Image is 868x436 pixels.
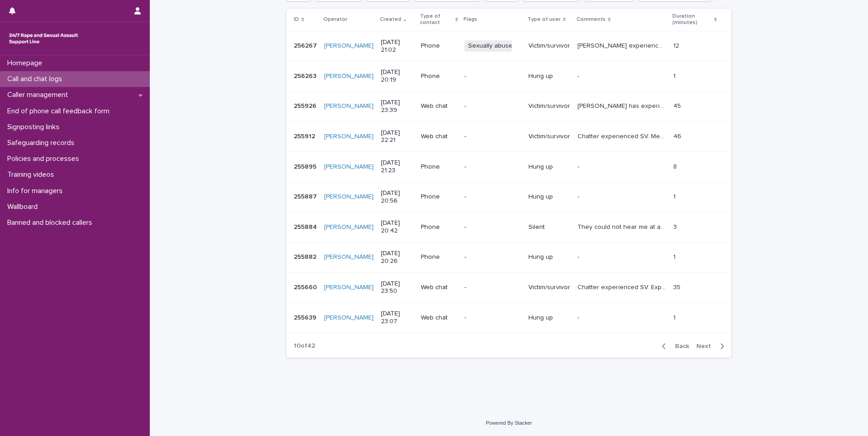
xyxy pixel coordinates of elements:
[528,163,570,171] p: Hung up
[693,342,731,350] button: Next
[7,29,80,48] img: rhQMoQhaT3yELyF149Cw
[286,212,731,242] tr: 255884255884 [PERSON_NAME] [DATE] 20:42Phone-SilentThey could not hear me at all, I could hear th...
[464,40,516,52] span: Sexually abuse
[380,15,401,24] p: Created
[528,15,561,24] p: Type of user
[577,282,668,291] p: Chatter experienced SV. Explored feelings surrounding their trauma. Explored the legal definition...
[464,163,521,171] p: -
[672,11,712,28] p: Duration (minutes)
[673,222,679,231] p: 3
[655,342,693,350] button: Back
[464,102,521,110] p: -
[421,133,457,140] p: Web chat
[286,31,731,61] tr: 256267256267 [PERSON_NAME] [DATE] 21:02PhoneSexually abuseVictim/survivor[PERSON_NAME] experience...
[286,303,731,333] tr: 255639255639 [PERSON_NAME] [DATE] 23:07Web chat-Hung up-- 11
[673,71,677,80] p: 1
[4,59,49,68] p: Homepage
[528,314,570,322] p: Hung up
[464,73,521,80] p: -
[421,253,457,261] p: Phone
[464,15,477,24] p: Flags
[294,15,299,24] p: ID
[324,102,374,110] a: [PERSON_NAME]
[4,170,61,179] p: Training videos
[528,102,570,110] p: Victim/survivor
[294,312,318,322] p: 255639
[286,121,731,152] tr: 255912255912 [PERSON_NAME] [DATE] 22:21Web chat-Victim/survivorChatter experienced SV. Mentioned ...
[381,310,414,325] p: [DATE] 23:07
[381,68,414,84] p: [DATE] 20:19
[4,155,86,163] p: Policies and processes
[381,39,414,54] p: [DATE] 21:02
[324,223,374,231] a: [PERSON_NAME]
[528,253,570,261] p: Hung up
[577,15,606,24] p: Comments
[4,75,69,83] p: Call and chat logs
[673,191,677,201] p: 1
[381,159,414,174] p: [DATE] 21:23
[528,193,570,201] p: Hung up
[294,191,319,201] p: 255887
[528,42,570,50] p: Victim/survivor
[528,133,570,140] p: Victim/survivor
[464,133,521,140] p: -
[4,107,117,116] p: End of phone call feedback form
[381,129,414,145] p: [DATE] 22:21
[421,73,457,80] p: Phone
[286,272,731,303] tr: 255660255660 [PERSON_NAME] [DATE] 23:50Web chat-Victim/survivorChatter experienced SV. Explored f...
[577,222,668,231] p: They could not hear me at all, I could hear them
[4,123,67,131] p: Signposting links
[577,191,581,201] p: -
[286,152,731,182] tr: 255895255895 [PERSON_NAME] [DATE] 21:23Phone-Hung up-- 88
[464,314,521,322] p: -
[673,40,681,50] p: 12
[324,73,374,80] a: [PERSON_NAME]
[673,161,679,171] p: 8
[421,42,457,50] p: Phone
[324,163,374,171] a: [PERSON_NAME]
[294,252,318,261] p: 255882
[4,139,82,147] p: Safeguarding records
[294,71,318,80] p: 256263
[4,91,75,99] p: Caller management
[381,250,414,265] p: [DATE] 20:26
[323,15,347,24] p: Operator
[324,42,374,50] a: [PERSON_NAME]
[486,420,532,426] a: Powered By Stacker
[577,131,668,140] p: Chatter experienced SV. Mentioned that they are 17. Explored their trauma and feelings surroundin...
[286,91,731,121] tr: 255926255926 [PERSON_NAME] [DATE] 23:39Web chat-Victim/survivor[PERSON_NAME] has experienced SV. ...
[464,253,521,261] p: -
[286,335,322,357] p: 10 of 42
[324,193,374,201] a: [PERSON_NAME]
[324,133,374,140] a: [PERSON_NAME]
[324,253,374,261] a: [PERSON_NAME]
[528,223,570,231] p: Silent
[294,131,317,140] p: 255912
[673,101,683,110] p: 45
[4,218,99,227] p: Banned and blocked callers
[673,312,677,322] p: 1
[577,312,581,322] p: -
[421,193,457,201] p: Phone
[421,314,457,322] p: Web chat
[294,40,319,50] p: 256267
[464,223,521,231] p: -
[4,203,45,211] p: Wallboard
[421,223,457,231] p: Phone
[294,161,318,171] p: 255895
[286,242,731,272] tr: 255882255882 [PERSON_NAME] [DATE] 20:26Phone-Hung up-- 11
[696,343,716,349] span: Next
[286,182,731,212] tr: 255887255887 [PERSON_NAME] [DATE] 20:56Phone-Hung up-- 11
[528,73,570,80] p: Hung up
[421,284,457,291] p: Web chat
[421,163,457,171] p: Phone
[4,187,70,195] p: Info for managers
[381,280,414,296] p: [DATE] 23:50
[381,219,414,235] p: [DATE] 20:42
[324,284,374,291] a: [PERSON_NAME]
[286,61,731,92] tr: 256263256263 [PERSON_NAME] [DATE] 20:19Phone-Hung up-- 11
[294,222,319,231] p: 255884
[577,252,581,261] p: -
[577,40,668,50] p: Matt experienced CSA. Explored very briefly their emotions surrounding their trauma. Spoke quietl...
[381,99,414,114] p: [DATE] 23:39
